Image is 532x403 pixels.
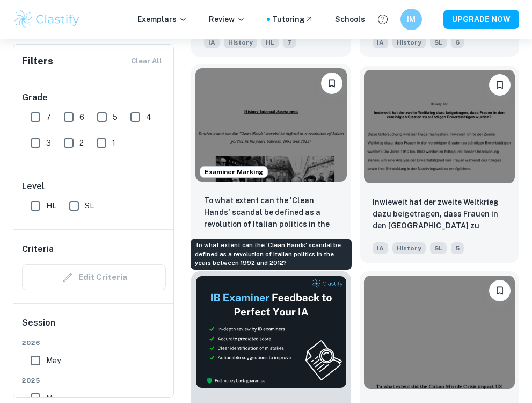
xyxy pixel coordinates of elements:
[443,10,519,29] button: UPGRADE NOW
[430,242,447,254] span: SL
[191,66,351,263] a: Examiner MarkingBookmarkTo what extent can the 'Clean Hands' scandal be defined as a revolution o...
[405,13,418,25] h6: IM
[22,91,166,104] h6: Grade
[46,137,51,149] span: 3
[451,37,464,48] span: 6
[22,54,53,69] h6: Filters
[79,111,84,123] span: 6
[400,9,422,30] button: IM
[195,68,347,182] img: History IA example thumbnail: To what extent can the 'Clean Hands' sca
[224,37,257,48] span: History
[146,111,151,123] span: 4
[373,242,388,254] span: IA
[430,37,447,48] span: SL
[22,316,166,338] h6: Session
[283,37,296,48] span: 7
[489,280,511,301] button: Bookmark
[335,13,365,25] a: Schools
[261,37,279,48] span: HL
[204,195,338,231] p: To what extent can the 'Clean Hands' scandal be defined as a revolution of Italian politics in th...
[360,66,520,263] a: BookmarkInwieweit hat der zweite Weltkrieg dazu beigetragen, dass Frauen in den vereinigten Staat...
[112,137,115,149] span: 1
[137,13,187,25] p: Exemplars
[204,37,220,48] span: IA
[195,276,347,388] img: Thumbnail
[79,137,84,149] span: 2
[374,10,392,28] button: Help and Feedback
[46,355,61,366] span: May
[113,111,118,123] span: 5
[209,13,245,25] p: Review
[46,111,51,123] span: 7
[451,242,464,254] span: 5
[46,200,56,212] span: HL
[489,74,511,96] button: Bookmark
[22,264,166,290] div: Criteria filters are unavailable when searching by topic
[191,239,352,270] div: To what extent can the 'Clean Hands' scandal be defined as a revolution of Italian politics in th...
[364,70,515,183] img: History IA example thumbnail: Inwieweit hat der zweite Weltkrieg dazu
[321,73,342,94] button: Bookmark
[392,242,426,254] span: History
[373,196,507,233] p: Inwieweit hat der zweite Weltkrieg dazu beigetragen, dass Frauen in den vereinigten Staaten zu st...
[272,13,314,25] a: Tutoring
[373,37,388,48] span: IA
[13,9,81,30] img: Clastify logo
[22,376,166,385] span: 2025
[200,167,267,177] span: Examiner Marking
[364,276,515,389] img: History IA example thumbnail: To what extent did the Cuban Missile Cri
[85,200,94,212] span: SL
[392,37,426,48] span: History
[22,338,166,348] span: 2026
[22,180,166,193] h6: Level
[22,243,54,256] h6: Criteria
